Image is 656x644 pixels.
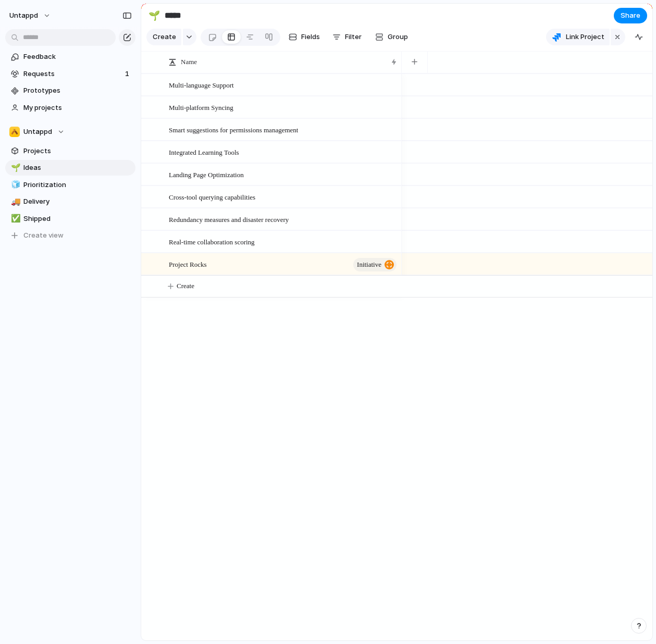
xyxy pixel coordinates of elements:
[11,179,18,191] div: 🧊
[11,213,18,225] div: ✅
[11,162,18,174] div: 🌱
[353,258,397,271] button: initiative
[169,101,233,113] span: Multi-platform Syncing
[146,29,181,45] button: Create
[23,85,132,96] span: Prototypes
[5,228,135,243] button: Create view
[345,32,362,42] span: Filter
[23,127,52,137] span: Untappd
[177,281,194,291] span: Create
[5,66,135,82] a: Requests1
[9,163,20,173] button: 🌱
[23,52,132,62] span: Feedback
[621,10,640,21] span: Share
[169,236,255,247] span: Real-time collaboration scoring
[169,146,239,158] span: Integrated Learning Tools
[5,124,135,140] button: Untappd
[23,230,64,241] span: Create view
[169,123,298,135] span: Smart suggestions for permissions management
[284,29,324,45] button: Fields
[23,146,132,156] span: Projects
[328,29,366,45] button: Filter
[148,8,160,22] div: 🌱
[5,7,56,24] button: Untappd
[388,32,408,42] span: Group
[23,69,122,79] span: Requests
[301,32,320,42] span: Fields
[9,196,20,207] button: 🚚
[181,57,197,67] span: Name
[546,29,610,45] button: Link Project
[11,196,18,208] div: 🚚
[169,258,207,270] span: Project Rocks
[23,196,132,207] span: Delivery
[5,211,135,227] a: ✅Shipped
[5,177,135,193] a: 🧊Prioritization
[5,83,135,98] a: Prototypes
[23,214,132,224] span: Shipped
[169,213,289,225] span: Redundancy measures and disaster recovery
[5,143,135,159] a: Projects
[23,163,132,173] span: Ideas
[614,8,647,23] button: Share
[5,160,135,176] a: 🌱Ideas
[146,7,163,24] button: 🌱
[153,32,176,42] span: Create
[9,10,38,21] span: Untappd
[566,32,604,42] span: Link Project
[23,180,132,190] span: Prioritization
[23,103,132,113] span: My projects
[169,79,234,91] span: Multi-language Support
[5,194,135,209] a: 🚚Delivery
[5,100,135,116] a: My projects
[357,257,381,272] span: initiative
[125,69,131,79] span: 1
[9,180,20,190] button: 🧊
[169,191,255,203] span: Cross-tool querying capabilities
[5,49,135,65] a: Feedback
[9,214,20,224] button: ✅
[370,29,413,45] button: Group
[169,168,244,180] span: Landing Page Optimization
